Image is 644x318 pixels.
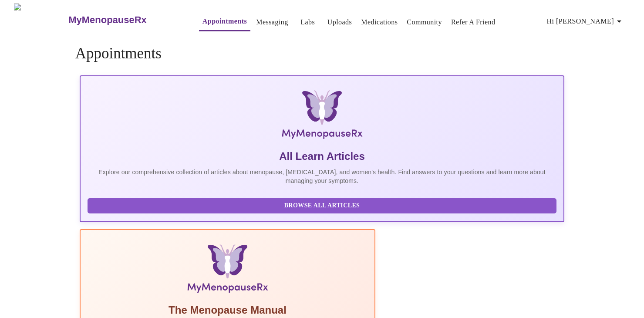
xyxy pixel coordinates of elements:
[300,16,315,28] a: Labs
[132,244,323,296] img: Menopause Manual
[357,14,401,31] button: Medications
[202,15,247,27] a: Appointments
[67,5,182,35] a: MyMenopauseRx
[68,14,147,26] h3: MyMenopauseRx
[160,90,484,142] img: MyMenopauseRx Logo
[88,201,559,209] a: Browse All Articles
[403,14,445,31] button: Community
[256,16,288,28] a: Messaging
[451,16,496,28] a: Refer a Friend
[75,45,569,62] h4: Appointments
[547,15,624,27] span: Hi [PERSON_NAME]
[327,16,352,28] a: Uploads
[253,14,291,31] button: Messaging
[407,16,442,28] a: Community
[324,14,356,31] button: Uploads
[361,16,398,28] a: Medications
[88,198,557,213] button: Browse All Articles
[14,3,67,36] img: MyMenopauseRx Logo
[88,168,557,185] p: Explore our comprehensive collection of articles about menopause, [MEDICAL_DATA], and women's hea...
[199,13,250,31] button: Appointments
[96,200,548,211] span: Browse All Articles
[448,14,499,31] button: Refer a Friend
[88,303,368,317] h5: The Menopause Manual
[543,13,628,30] button: Hi [PERSON_NAME]
[88,149,557,163] h5: All Learn Articles
[294,14,322,31] button: Labs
